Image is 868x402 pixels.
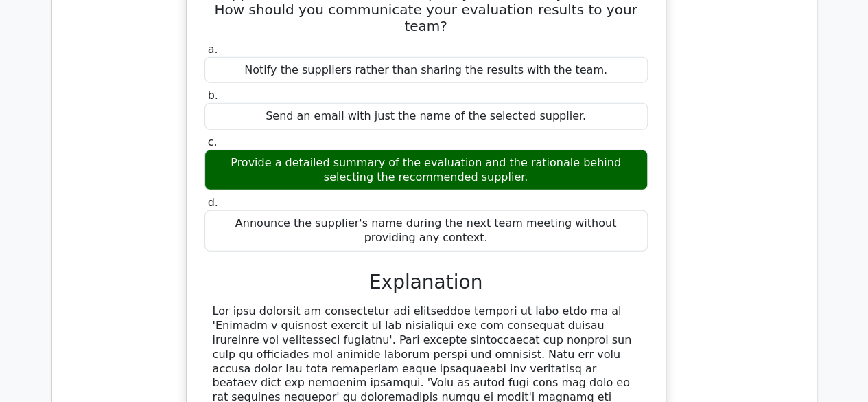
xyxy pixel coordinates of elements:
span: c. [208,135,218,148]
span: a. [208,43,218,56]
div: Notify the suppliers rather than sharing the results with the team. [204,57,648,84]
h3: Explanation [213,271,640,294]
div: Provide a detailed summary of the evaluation and the rationale behind selecting the recommended s... [204,150,648,191]
span: d. [208,196,218,209]
span: b. [208,89,218,102]
div: Announce the supplier's name during the next team meeting without providing any context. [204,210,648,252]
div: Send an email with just the name of the selected supplier. [204,103,648,130]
